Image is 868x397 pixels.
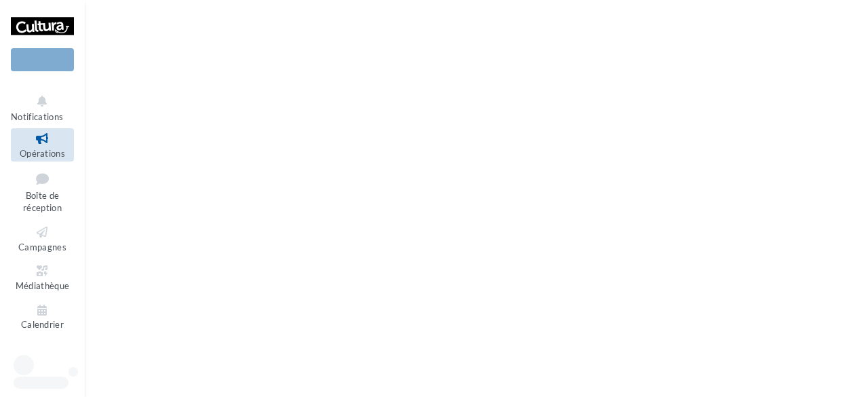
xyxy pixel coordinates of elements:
a: Campagnes [11,222,74,255]
a: Opérations [11,128,74,162]
span: Campagnes [18,242,66,252]
a: Boîte de réception [11,167,74,216]
span: Boîte de réception [23,190,62,214]
a: Calendrier [11,300,74,333]
div: Nouvelle campagne [11,48,74,71]
span: Opérations [20,148,65,159]
span: Calendrier [21,320,64,330]
span: Notifications [11,111,63,122]
a: Médiathèque [11,261,74,294]
span: Médiathèque [16,280,70,291]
